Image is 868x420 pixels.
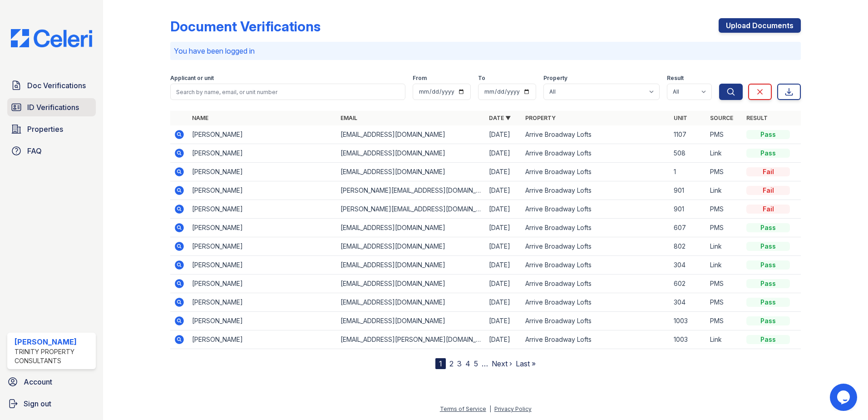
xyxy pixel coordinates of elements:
td: [PERSON_NAME] [188,275,337,293]
td: [EMAIL_ADDRESS][DOMAIN_NAME] [337,125,485,144]
a: Email [340,115,357,121]
td: [EMAIL_ADDRESS][DOMAIN_NAME] [337,219,485,237]
td: 1 [670,163,706,181]
td: 1003 [670,312,706,330]
td: [EMAIL_ADDRESS][DOMAIN_NAME] [337,293,485,312]
span: ID Verifications [27,102,79,113]
a: ID Verifications [7,98,96,116]
div: Pass [746,316,790,325]
span: Account [24,376,52,387]
td: [DATE] [485,256,522,275]
label: Applicant or unit [170,75,214,82]
td: PMS [706,125,743,144]
td: Link [706,181,743,200]
td: Arrive Broadway Lofts [522,330,670,349]
td: [DATE] [485,181,522,200]
div: Pass [746,130,790,139]
td: [DATE] [485,330,522,349]
td: Link [706,237,743,256]
td: PMS [706,219,743,237]
td: Arrive Broadway Lofts [522,275,670,293]
a: Name [192,115,208,121]
a: Properties [7,120,96,138]
td: [PERSON_NAME] [188,125,337,144]
td: [PERSON_NAME] [188,237,337,256]
td: PMS [706,275,743,293]
a: Privacy Policy [494,405,532,412]
a: 2 [449,359,454,368]
img: CE_Logo_Blue-a8612792a0a2168367f1c8372b55b34899dd931a85d93a1a3d3e32e68fde9ad4.png [4,29,99,47]
a: Result [746,115,768,121]
div: Trinity Property Consultants [15,347,92,365]
td: Arrive Broadway Lofts [522,293,670,312]
td: 602 [670,275,706,293]
td: [EMAIL_ADDRESS][DOMAIN_NAME] [337,237,485,256]
td: 802 [670,237,706,256]
td: [DATE] [485,163,522,181]
td: Arrive Broadway Lofts [522,312,670,330]
td: [EMAIL_ADDRESS][PERSON_NAME][DOMAIN_NAME] [337,330,485,349]
p: You have been logged in [174,45,797,56]
span: FAQ [27,145,42,156]
div: 1 [435,358,446,369]
div: Pass [746,149,790,158]
td: PMS [706,293,743,312]
a: Date ▼ [489,115,511,121]
a: Doc Verifications [7,76,96,95]
td: [PERSON_NAME] [188,312,337,330]
label: To [478,75,485,82]
td: [PERSON_NAME] [188,330,337,349]
td: [DATE] [485,275,522,293]
div: Pass [746,223,790,232]
div: Fail [746,167,790,176]
td: [PERSON_NAME][EMAIL_ADDRESS][DOMAIN_NAME] [337,200,485,219]
td: [PERSON_NAME] [188,181,337,200]
td: 304 [670,256,706,275]
td: [PERSON_NAME] [188,293,337,312]
td: [PERSON_NAME] [188,219,337,237]
td: PMS [706,200,743,219]
button: Sign out [4,395,99,413]
label: Property [543,75,567,82]
a: Unit [674,115,687,121]
td: [DATE] [485,237,522,256]
iframe: chat widget [830,384,859,411]
a: 5 [474,359,478,368]
td: [EMAIL_ADDRESS][DOMAIN_NAME] [337,163,485,181]
span: Properties [27,124,63,135]
a: FAQ [7,142,96,160]
td: [PERSON_NAME] [188,163,337,181]
td: [DATE] [485,312,522,330]
td: [DATE] [485,144,522,163]
a: Last » [516,359,536,368]
td: Link [706,330,743,349]
td: [PERSON_NAME] [188,200,337,219]
a: Property [525,115,556,121]
td: 304 [670,293,706,312]
span: Doc Verifications [27,80,86,91]
td: Arrive Broadway Lofts [522,237,670,256]
td: Arrive Broadway Lofts [522,256,670,275]
div: Pass [746,260,790,270]
td: Link [706,144,743,163]
a: Source [710,115,733,121]
a: Account [4,373,99,391]
input: Search by name, email, or unit number [170,84,405,100]
td: 1003 [670,330,706,349]
td: 508 [670,144,706,163]
td: PMS [706,312,743,330]
td: [DATE] [485,200,522,219]
a: Upload Documents [719,18,801,33]
a: Next › [492,359,512,368]
div: [PERSON_NAME] [15,336,92,347]
a: 3 [457,359,462,368]
td: [EMAIL_ADDRESS][DOMAIN_NAME] [337,275,485,293]
label: Result [667,75,684,82]
div: Fail [746,205,790,214]
a: 4 [465,359,470,368]
td: PMS [706,163,743,181]
div: Document Verifications [170,18,321,35]
td: [DATE] [485,219,522,237]
div: Pass [746,298,790,307]
span: … [482,358,488,369]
